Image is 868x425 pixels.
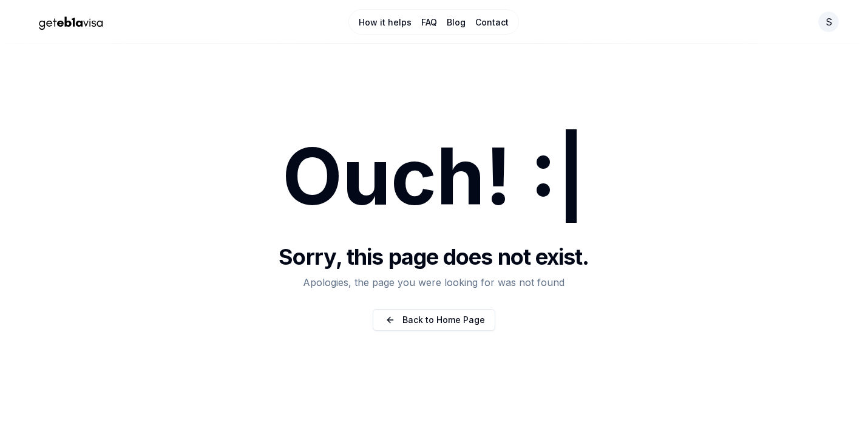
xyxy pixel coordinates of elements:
a: Contact [475,16,509,29]
a: How it helps [359,16,412,29]
nav: Main [348,9,519,35]
h1: Ouch! :| [282,138,586,216]
span: s [826,15,832,29]
a: FAQ [421,16,437,29]
img: geteb1avisa logo [29,12,114,33]
button: Open your profile menu [818,11,839,33]
h1: Sorry, this page does not exist. [279,245,589,269]
a: Home Page [29,12,299,33]
p: Apologies, the page you were looking for was not found [303,275,565,290]
a: Back to Home Page [373,309,495,331]
a: Blog [447,16,466,29]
